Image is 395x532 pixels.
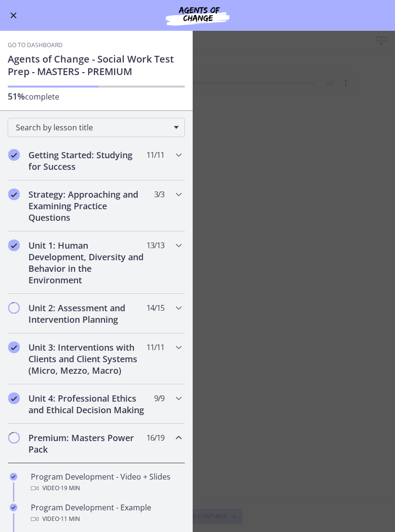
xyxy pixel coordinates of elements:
div: Video [31,482,181,494]
h2: Strategy: Approaching and Examining Practice Questions [28,189,146,223]
span: 16 / 19 [146,432,164,443]
span: 51% [8,90,25,102]
i: Completed [10,473,17,481]
i: Completed [8,393,20,404]
h2: Unit 4: Professional Ethics and Ethical Decision Making [28,393,146,416]
div: Program Development - Example [31,502,181,525]
span: 11 / 11 [146,342,164,353]
span: · 11 min [59,513,80,525]
h2: Unit 1: Human Development, Diversity and Behavior in the Environment [28,240,146,286]
button: Enable menu [8,10,19,21]
img: Agents of Change [140,4,255,27]
h1: Agents of Change - Social Work Test Prep - MASTERS - PREMIUM [8,53,185,78]
i: Completed [10,504,17,511]
span: 13 / 13 [146,240,164,251]
span: · 19 min [59,482,80,494]
div: Video [31,513,181,525]
div: Program Development - Video + Slides [31,471,181,494]
i: Completed [8,342,20,353]
span: 3 / 3 [154,189,164,200]
h2: Getting Started: Studying for Success [28,149,146,172]
i: Completed [8,149,20,161]
span: Search by lesson title [16,122,169,133]
span: 11 / 11 [146,149,164,161]
i: Completed [8,189,20,200]
span: 14 / 15 [146,302,164,314]
h2: Unit 3: Interventions with Clients and Client Systems (Micro, Mezzo, Macro) [28,342,146,376]
a: Go to Dashboard [8,41,63,49]
i: Completed [8,240,20,251]
span: 9 / 9 [154,393,164,404]
h2: Unit 2: Assessment and Intervention Planning [28,302,146,325]
p: complete [8,90,185,102]
div: Search by lesson title [8,118,185,137]
h2: Premium: Masters Power Pack [28,432,146,455]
